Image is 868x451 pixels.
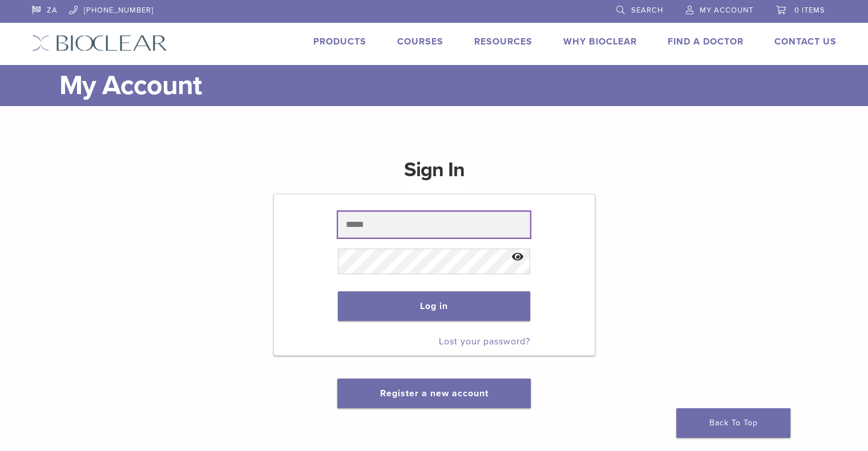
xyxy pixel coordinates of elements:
[59,65,837,106] h1: My Account
[474,36,532,47] a: Resources
[397,36,443,47] a: Courses
[506,243,530,272] button: Show password
[631,6,663,15] span: Search
[668,36,744,47] a: Find A Doctor
[32,35,167,51] img: Bioclear
[774,36,837,47] a: Contact Us
[794,6,825,15] span: 0 items
[700,6,753,15] span: My Account
[439,336,530,347] a: Lost your password?
[676,408,790,438] a: Back To Top
[380,388,488,399] a: Register a new account
[563,36,637,47] a: Why Bioclear
[404,156,465,193] h1: Sign In
[337,379,530,408] button: Register a new account
[313,36,366,47] a: Products
[338,291,530,321] button: Log in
